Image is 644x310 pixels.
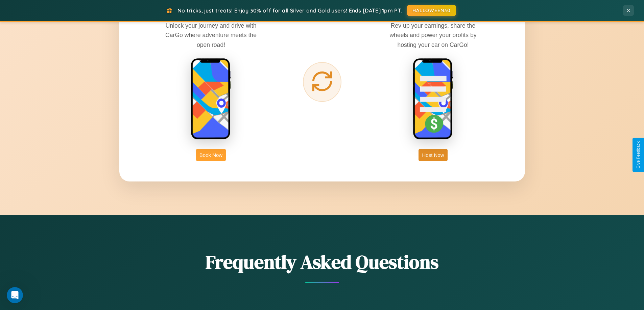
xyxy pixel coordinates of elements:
img: host phone [413,58,453,140]
div: Give Feedback [636,141,641,169]
button: HALLOWEEN30 [407,5,456,16]
iframe: Intercom live chat [7,287,23,303]
p: Rev up your earnings, share the wheels and power your profits by hosting your car on CarGo! [382,21,484,49]
h2: Frequently Asked Questions [119,249,525,275]
button: Host Now [419,149,447,161]
span: No tricks, just treats! Enjoy 30% off for all Silver and Gold users! Ends [DATE] 1pm PT. [177,7,402,14]
button: Book Now [196,149,226,161]
img: rent phone [191,58,231,140]
p: Unlock your journey and drive with CarGo where adventure meets the open road! [160,21,262,49]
